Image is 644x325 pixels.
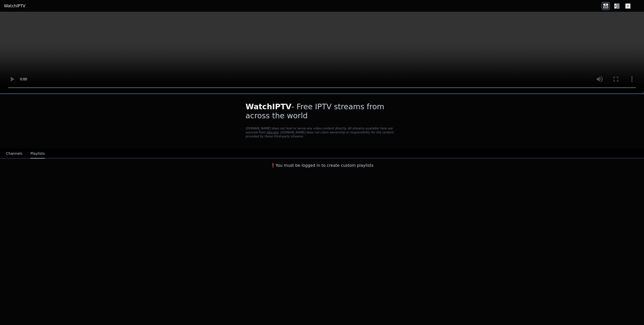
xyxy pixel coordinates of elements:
[237,162,407,169] h3: ❗️You must be logged in to create custom playlists
[6,149,22,158] button: Channels
[246,102,398,120] h1: - Free IPTV streams from across the world
[246,126,398,138] p: [DOMAIN_NAME] does not host or serve any video content directly. All streams available here are s...
[30,149,45,158] button: Playlists
[266,131,278,134] a: iptv-org
[246,102,292,111] span: WatchIPTV
[4,3,25,9] a: WatchIPTV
